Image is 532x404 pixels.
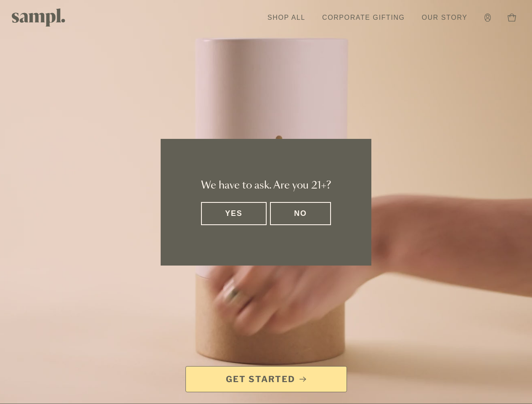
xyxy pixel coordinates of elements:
a: Shop All [263,8,310,27]
img: Sampl logo [12,8,66,27]
a: Corporate Gifting [318,8,409,27]
span: Get Started [226,373,295,385]
a: Get Started [185,366,347,392]
a: Our Story [418,8,472,27]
